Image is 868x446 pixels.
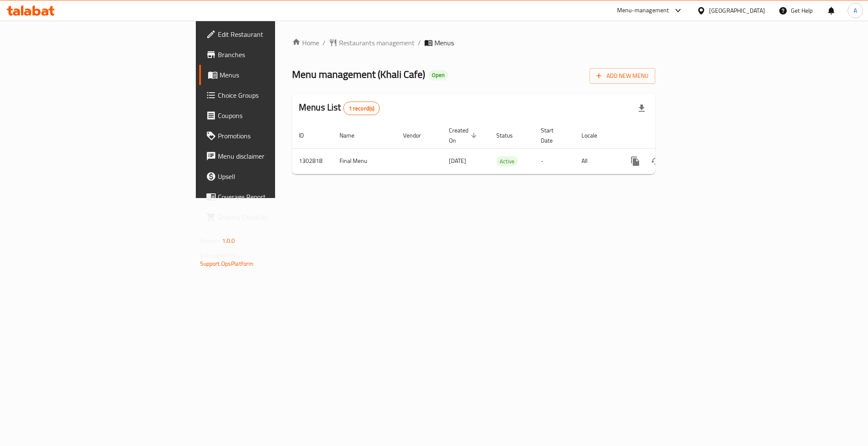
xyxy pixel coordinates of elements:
[199,44,341,65] a: Branches
[581,130,608,140] span: Locale
[199,146,341,166] a: Menu disclaimer
[200,250,239,261] span: Get support on:
[222,235,235,246] span: 1.0.0
[333,148,396,174] td: Final Menu
[292,65,425,84] span: Menu management ( Khali Cafe )
[496,156,518,166] div: Active
[625,151,645,171] button: more
[220,70,334,80] span: Menus
[403,130,432,140] span: Vendor
[449,155,466,166] span: [DATE]
[339,38,415,48] span: Restaurants management
[299,101,380,115] h2: Menus List
[329,38,415,48] a: Restaurants management
[618,123,713,149] th: Actions
[292,38,655,48] nav: breadcrumb
[709,6,765,15] div: [GEOGRAPHIC_DATA]
[645,151,666,171] button: Change Status
[496,157,518,166] span: Active
[199,65,341,85] a: Menus
[218,50,334,60] span: Branches
[632,98,652,118] div: Export file
[299,130,315,140] span: ID
[218,151,334,161] span: Menu disclaimer
[428,70,448,80] div: Open
[218,212,334,222] span: Grocery Checklist
[218,90,334,100] span: Choice Groups
[200,235,221,246] span: Version:
[292,123,713,174] table: enhanced table
[590,68,655,84] button: Add New Menu
[339,130,365,140] span: Name
[617,6,669,16] div: Menu-management
[199,126,341,146] a: Promotions
[199,187,341,207] a: Coverage Report
[218,131,334,141] span: Promotions
[496,130,524,140] span: Status
[541,125,565,146] span: Start Date
[199,105,341,126] a: Coupons
[343,102,380,115] div: Total records count
[449,125,479,146] span: Created On
[428,72,448,79] span: Open
[199,24,341,44] a: Edit Restaurant
[200,258,254,269] a: Support.OpsPlatform
[199,85,341,105] a: Choice Groups
[596,71,648,81] span: Add New Menu
[418,38,421,48] li: /
[854,6,857,15] span: A
[218,171,334,182] span: Upsell
[199,166,341,187] a: Upsell
[218,110,334,121] span: Coupons
[344,105,380,113] span: 1 record(s)
[534,148,575,174] td: -
[199,207,341,227] a: Grocery Checklist
[434,38,454,48] span: Menus
[218,29,334,39] span: Edit Restaurant
[575,148,618,174] td: All
[218,192,334,202] span: Coverage Report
